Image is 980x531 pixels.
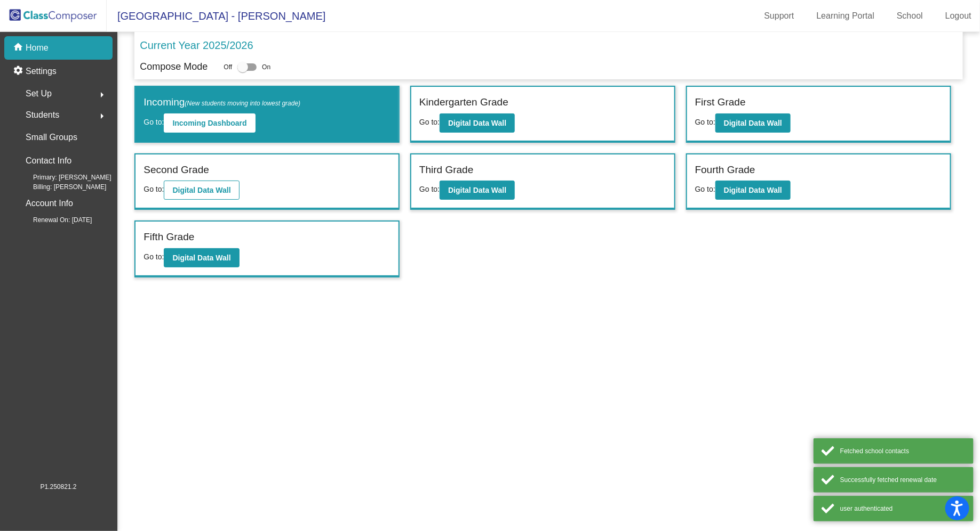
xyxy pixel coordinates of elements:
[724,119,782,127] b: Digital Data Wall
[419,95,508,110] label: Kindergarten Grade
[695,185,715,193] span: Go to:
[140,60,208,74] p: Compose Mode
[144,252,164,261] span: Go to:
[440,181,515,200] button: Digital Data Wall
[144,118,164,126] span: Go to:
[808,7,883,24] a: Learning Portal
[16,215,92,225] span: Renewal On: [DATE]
[144,185,164,193] span: Go to:
[26,108,59,122] span: Students
[419,185,440,193] span: Go to:
[840,446,966,456] div: Fetched school contacts
[172,254,230,262] b: Digital Data Wall
[695,162,755,178] label: Fourth Grade
[840,475,966,485] div: Successfully fetched renewal date
[26,130,77,145] p: Small Groups
[140,37,253,53] p: Current Year 2025/2026
[695,118,715,126] span: Go to:
[26,86,52,101] span: Set Up
[95,110,108,122] mat-icon: arrow_right
[164,113,255,133] button: Incoming Dashboard
[724,186,782,194] b: Digital Data Wall
[440,113,515,133] button: Digital Data Wall
[448,119,506,127] b: Digital Data Wall
[888,7,931,24] a: School
[26,65,57,78] p: Settings
[419,118,440,126] span: Go to:
[262,62,270,72] span: On
[715,113,791,133] button: Digital Data Wall
[937,7,980,24] a: Logout
[16,173,111,182] span: Primary: [PERSON_NAME]
[419,162,473,178] label: Third Grade
[13,42,26,54] mat-icon: home
[172,119,246,127] b: Incoming Dashboard
[715,181,791,200] button: Digital Data Wall
[26,42,49,54] p: Home
[26,196,73,211] p: Account Info
[172,186,230,194] b: Digital Data Wall
[164,248,239,267] button: Digital Data Wall
[224,62,232,72] span: Off
[144,162,209,178] label: Second Grade
[164,181,239,200] button: Digital Data Wall
[840,504,966,513] div: user authenticated
[95,88,108,101] mat-icon: arrow_right
[695,95,746,110] label: First Grade
[107,7,325,24] span: [GEOGRAPHIC_DATA] - [PERSON_NAME]
[756,7,803,24] a: Support
[448,186,506,194] b: Digital Data Wall
[13,65,26,78] mat-icon: settings
[26,153,71,168] p: Contact Info
[144,95,300,110] label: Incoming
[144,230,194,245] label: Fifth Grade
[185,100,300,107] span: (New students moving into lowest grade)
[16,182,106,192] span: Billing: [PERSON_NAME]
